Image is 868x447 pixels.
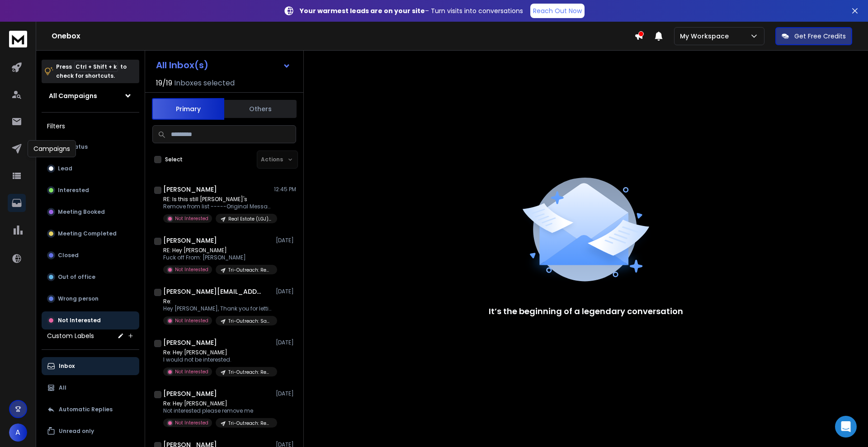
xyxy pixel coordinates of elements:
[42,120,139,132] h3: Filters
[59,362,75,370] p: Inbox
[74,61,118,72] span: Ctrl + Shift + k
[9,423,27,442] button: A
[163,338,217,347] h1: [PERSON_NAME]
[163,356,272,363] p: I would not be interested.
[42,181,139,199] button: Interested
[58,252,79,259] p: Closed
[276,237,296,244] p: [DATE]
[42,160,139,178] button: Lead
[163,407,272,414] p: Not interested please remove me
[163,298,272,305] p: Re:
[42,87,139,105] button: All Campaigns
[276,339,296,346] p: [DATE]
[276,288,296,295] p: [DATE]
[163,185,217,194] h1: [PERSON_NAME]
[163,236,217,245] h1: [PERSON_NAME]
[228,318,272,325] p: Tri-Outreach: SaaS/Tech
[58,165,72,172] p: Lead
[58,187,89,194] p: Interested
[58,273,95,281] p: Out of office
[228,420,272,427] p: Tri-Outreach: Real Estate
[228,369,272,376] p: Tri-Outreach: Real Estate
[174,78,235,89] h3: Inboxes selected
[533,6,582,15] p: Reach Out Now
[58,295,99,302] p: Wrong person
[56,62,127,80] p: Press to check for shortcuts.
[42,290,139,308] button: Wrong person
[42,268,139,286] button: Out of office
[224,99,297,119] button: Others
[163,254,272,261] p: Fuck off From: [PERSON_NAME]
[163,247,272,254] p: RE: Hey [PERSON_NAME]
[175,368,208,375] p: Not Interested
[175,317,208,324] p: Not Interested
[300,6,425,15] strong: Your warmest leads are on your site
[530,4,585,18] a: Reach Out Now
[274,186,296,193] p: 12:45 PM
[49,91,97,100] h1: All Campaigns
[175,266,208,273] p: Not Interested
[42,311,139,329] button: Not Interested
[680,32,732,41] p: My Workspace
[300,6,523,15] p: – Turn visits into conversations
[228,267,272,273] p: Tri-Outreach: Real Estate
[163,305,272,312] p: Hey [PERSON_NAME], Thank you for letting
[163,349,272,356] p: Re: Hey [PERSON_NAME]
[42,379,139,397] button: All
[175,419,208,426] p: Not Interested
[58,208,105,216] p: Meeting Booked
[9,31,27,47] img: logo
[175,215,208,222] p: Not Interested
[42,225,139,243] button: Meeting Completed
[163,196,272,203] p: RE: Is this still [PERSON_NAME]'s
[58,317,101,324] p: Not Interested
[152,98,224,120] button: Primary
[42,203,139,221] button: Meeting Booked
[28,140,76,157] div: Campaigns
[52,31,634,42] h1: Onebox
[149,56,298,74] button: All Inbox(s)
[58,230,117,237] p: Meeting Completed
[42,400,139,419] button: Automatic Replies
[489,305,683,318] p: It’s the beginning of a legendary conversation
[42,422,139,440] button: Unread only
[835,416,857,438] div: Open Intercom Messenger
[156,78,172,89] span: 19 / 19
[165,156,183,163] label: Select
[794,32,846,41] p: Get Free Credits
[163,400,272,407] p: Re: Hey [PERSON_NAME]
[163,203,272,210] p: Remove from list -----Original Message-----
[42,246,139,264] button: Closed
[59,428,94,435] p: Unread only
[156,61,208,70] h1: All Inbox(s)
[42,357,139,375] button: Inbox
[59,384,66,391] p: All
[163,287,263,296] h1: [PERSON_NAME][EMAIL_ADDRESS][PERSON_NAME][DOMAIN_NAME]
[163,389,217,398] h1: [PERSON_NAME]
[228,216,272,222] p: Real Estate (LGJ) — 16-30 Employees (Inbound Offer)
[42,138,139,156] button: All Status
[276,390,296,397] p: [DATE]
[59,406,113,413] p: Automatic Replies
[47,331,94,340] h3: Custom Labels
[775,27,852,45] button: Get Free Credits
